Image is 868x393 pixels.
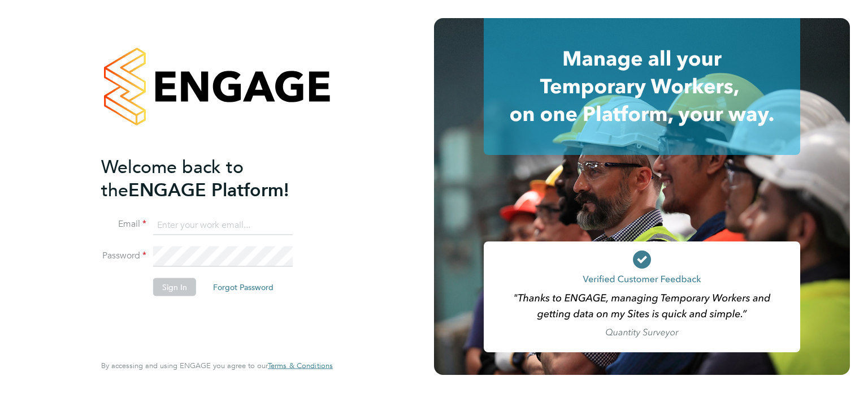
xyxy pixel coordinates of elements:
[101,156,244,201] span: Welcome back to the
[153,278,196,296] button: Sign In
[101,250,146,262] label: Password
[101,218,146,230] label: Email
[153,215,293,235] input: Enter your work email...
[268,361,333,370] span: Terms & Conditions
[268,361,333,370] a: Terms & Conditions
[101,361,333,370] span: By accessing and using ENGAGE you agree to our
[101,155,322,201] h2: ENGAGE Platform!
[204,278,283,296] button: Forgot Password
